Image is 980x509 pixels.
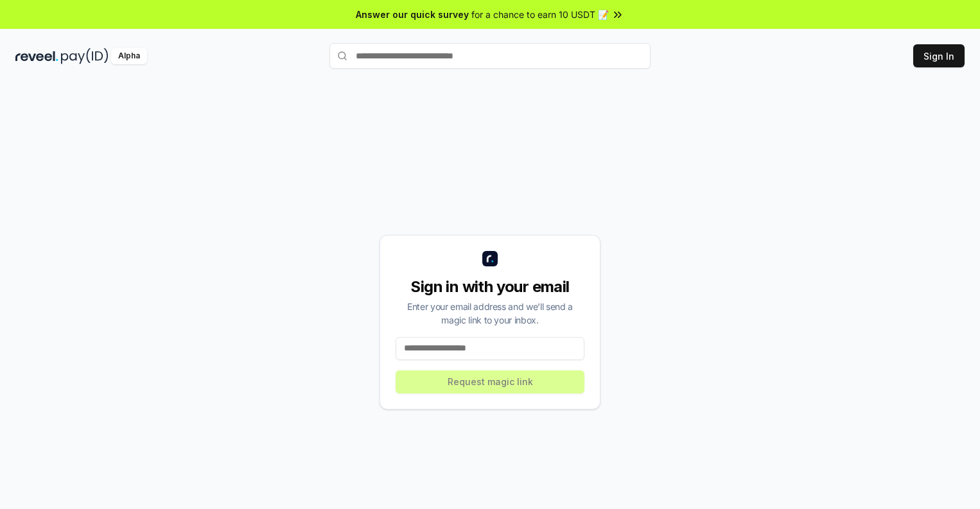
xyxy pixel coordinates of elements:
[396,277,584,297] div: Sign in with your email
[61,48,109,64] img: pay_id
[913,44,965,67] button: Sign In
[471,8,609,21] span: for a chance to earn 10 USDT 📝
[356,8,469,21] span: Answer our quick survey
[111,48,147,64] div: Alpha
[482,251,498,266] img: logo_small
[396,300,584,327] div: Enter your email address and we’ll send a magic link to your inbox.
[15,48,58,64] img: reveel_dark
